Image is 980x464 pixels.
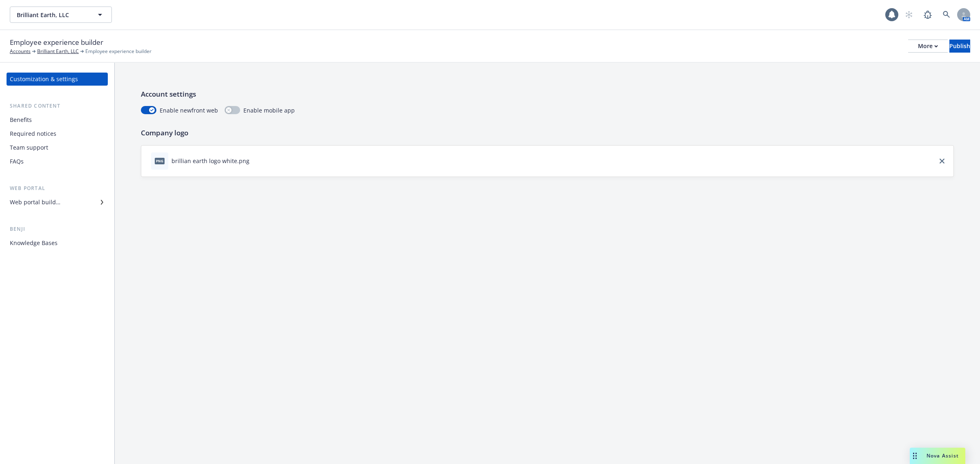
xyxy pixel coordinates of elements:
a: FAQs [7,155,108,168]
div: Shared content [7,102,108,110]
div: Customization & settings [10,73,78,86]
p: Company logo [141,128,954,138]
a: Customization & settings [7,73,108,86]
button: More [908,40,948,53]
button: Brilliant Earth, LLC [10,7,112,23]
div: Benefits [10,113,32,126]
a: Search [938,7,955,23]
div: FAQs [10,155,24,168]
span: Brilliant Earth, LLC [17,11,87,19]
a: Web portal builder [7,196,108,209]
a: Team support [7,141,108,154]
a: Knowledge Bases [7,236,108,250]
button: Nova Assist [910,448,965,464]
span: Enable newfront web [160,106,218,115]
p: Account settings [141,89,954,99]
div: Web portal [7,184,108,192]
div: More [918,40,938,52]
span: png [155,158,165,164]
div: brillian earth logo white.png [171,157,249,165]
div: Team support [10,141,48,154]
div: Web portal builder [10,196,60,209]
a: Start snowing [901,7,917,23]
div: Required notices [10,127,56,140]
span: Nova Assist [927,452,959,459]
div: Benji [7,225,108,233]
a: Benefits [7,113,108,126]
button: download file [253,157,259,165]
a: Report a Bug [920,7,936,23]
button: Publish [949,40,970,53]
span: Employee experience builder [10,37,103,48]
div: Publish [949,40,970,52]
a: Accounts [10,48,31,55]
div: Knowledge Bases [10,236,58,250]
span: Employee experience builder [85,48,151,55]
div: Drag to move [910,448,920,464]
a: Required notices [7,127,108,140]
a: close [937,156,947,166]
span: Enable mobile app [243,106,295,115]
a: Brilliant Earth, LLC [37,48,79,55]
